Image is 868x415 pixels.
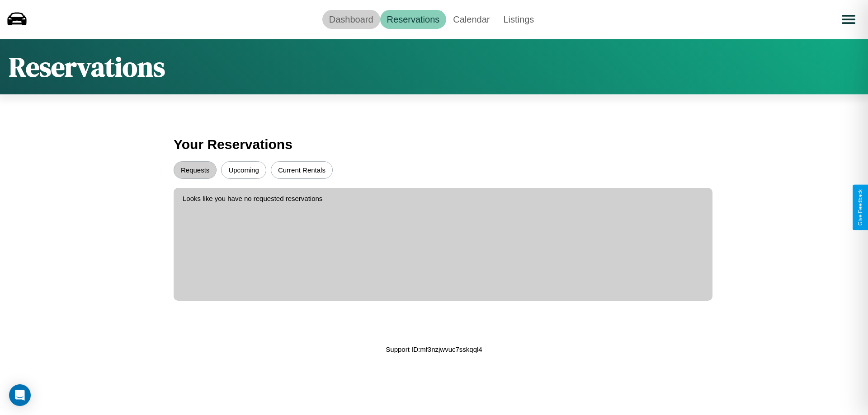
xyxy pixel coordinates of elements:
[836,7,861,32] button: Open menu
[221,161,266,179] button: Upcoming
[9,48,165,85] h1: Reservations
[496,10,541,29] a: Listings
[271,161,333,179] button: Current Rentals
[183,192,703,205] p: Looks like you have no requested reservations
[857,189,863,226] div: Give Feedback
[380,10,447,29] a: Reservations
[174,161,217,179] button: Requests
[174,132,694,157] h3: Your Reservations
[322,10,380,29] a: Dashboard
[9,384,31,406] div: Open Intercom Messenger
[446,10,496,29] a: Calendar
[386,343,482,355] p: Support ID: mf3nzjwvuc7sskqql4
